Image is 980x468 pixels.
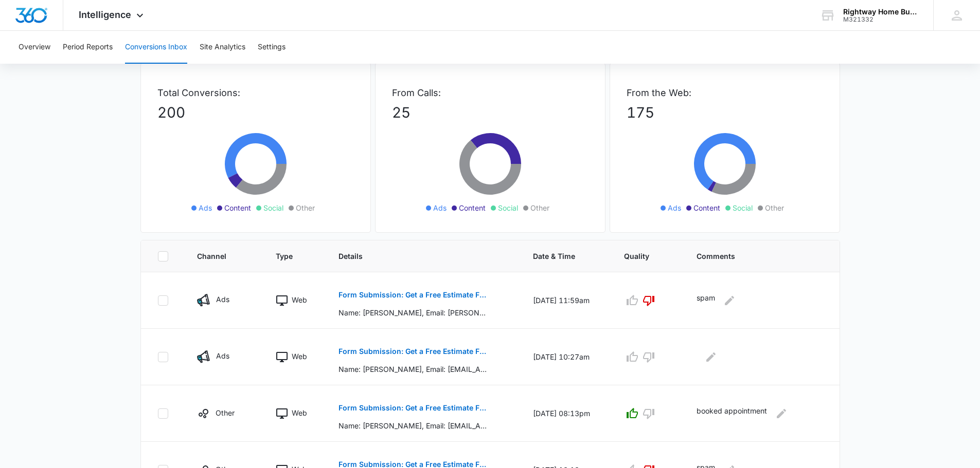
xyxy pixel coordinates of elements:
p: spam [697,292,715,309]
span: Date & Time [533,251,584,261]
span: Content [224,202,251,213]
span: Channel [197,251,236,261]
p: Form Submission: Get a Free Estimate Form - NEW [DATE] [338,404,488,411]
span: Comments [697,251,808,261]
span: Other [530,202,549,213]
span: Intelligence [79,9,131,20]
p: booked appointment [697,405,767,422]
button: Period Reports [63,31,113,64]
div: account name [843,8,918,16]
button: Edit Comments [721,292,738,309]
span: Social [263,202,283,213]
button: Edit Comments [773,405,790,422]
p: Other [216,407,235,418]
p: Total Conversions: [157,86,354,100]
p: 175 [627,102,823,123]
p: 200 [157,102,354,123]
span: Ads [433,202,447,213]
p: From the Web: [627,86,823,100]
button: Settings [258,31,286,64]
div: account id [843,16,918,23]
span: Quality [624,251,656,261]
td: [DATE] 08:13pm [521,385,612,442]
p: Form Submission: Get a Free Estimate Form - NEW [DATE] [338,461,488,468]
p: Form Submission: Get a Free Estimate Form - NEW [DATE] [338,291,488,298]
p: Web [292,294,307,305]
span: Other [765,202,784,213]
p: From Calls: [392,86,589,100]
button: Site Analytics [200,31,245,64]
button: Form Submission: Get a Free Estimate Form - NEW [DATE] [338,283,488,307]
button: Conversions Inbox [125,31,187,64]
button: Form Submission: Get a Free Estimate Form - NEW [DATE] [338,339,488,364]
span: Type [276,251,299,261]
p: Web [292,407,307,418]
p: 25 [392,102,589,123]
p: Name: [PERSON_NAME], Email: [EMAIL_ADDRESS][DOMAIN_NAME], Phone: [PHONE_NUMBER], Zip Code: 94122,... [338,364,488,375]
span: Social [733,202,753,213]
p: Web [292,351,307,362]
span: Content [459,202,486,213]
span: Ads [199,202,212,213]
span: Content [693,202,720,213]
td: [DATE] 11:59am [521,272,612,329]
p: Ads [216,294,229,305]
td: [DATE] 10:27am [521,329,612,385]
span: Details [338,251,493,261]
p: Ads [216,350,229,361]
button: Form Submission: Get a Free Estimate Form - NEW [DATE] [338,396,488,420]
p: Form Submission: Get a Free Estimate Form - NEW [DATE] [338,348,488,355]
p: Name: [PERSON_NAME], Email: [EMAIL_ADDRESS][DOMAIN_NAME], Phone: [PHONE_NUMBER], Zip Code: 94306,... [338,420,488,431]
span: Ads [668,202,681,213]
p: Name: [PERSON_NAME], Email: [PERSON_NAME][EMAIL_ADDRESS][PERSON_NAME][DOMAIN_NAME], Phone: [PHONE... [338,307,488,318]
span: Social [498,202,518,213]
button: Edit Comments [703,349,719,365]
span: Other [296,202,315,213]
button: Overview [19,31,50,64]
